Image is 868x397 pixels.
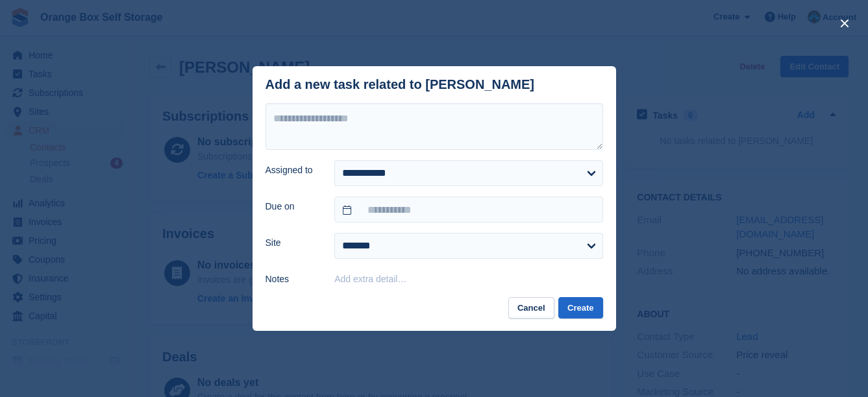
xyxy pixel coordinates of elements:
label: Due on [266,200,319,213]
button: Cancel [508,297,554,319]
label: Site [266,236,319,250]
button: Add extra detail… [334,274,406,284]
button: close [834,13,855,34]
label: Notes [266,272,319,286]
button: Create [558,297,602,319]
label: Assigned to [266,163,319,177]
div: Add a new task related to [PERSON_NAME] [266,77,535,92]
